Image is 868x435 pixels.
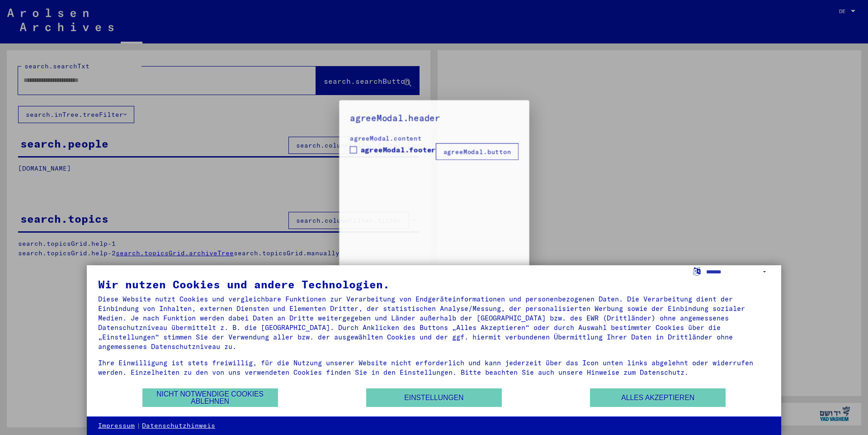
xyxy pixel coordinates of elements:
div: Ihre Einwilligung ist stets freiwillig, für die Nutzung unserer Website nicht erforderlich und ka... [98,358,770,377]
div: Diese Website nutzt Cookies und vergleichbare Funktionen zur Verarbeitung von Endgeräteinformatio... [98,294,770,351]
button: Alles akzeptieren [590,388,726,407]
button: agreeModal.button [436,142,520,159]
a: Impressum [98,421,135,430]
a: Datenschutzhinweis [142,421,215,430]
button: Einstellungen [366,388,502,407]
div: agreeModal.content [348,132,520,142]
span: agreeModal.footer [359,143,436,154]
div: Wir nutzen Cookies und andere Technologien. [98,279,770,290]
select: Sprache auswählen [706,265,770,278]
h5: agreeModal.header [348,109,520,123]
label: Sprache auswählen [692,267,702,275]
button: Nicht notwendige Cookies ablehnen [142,388,278,407]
